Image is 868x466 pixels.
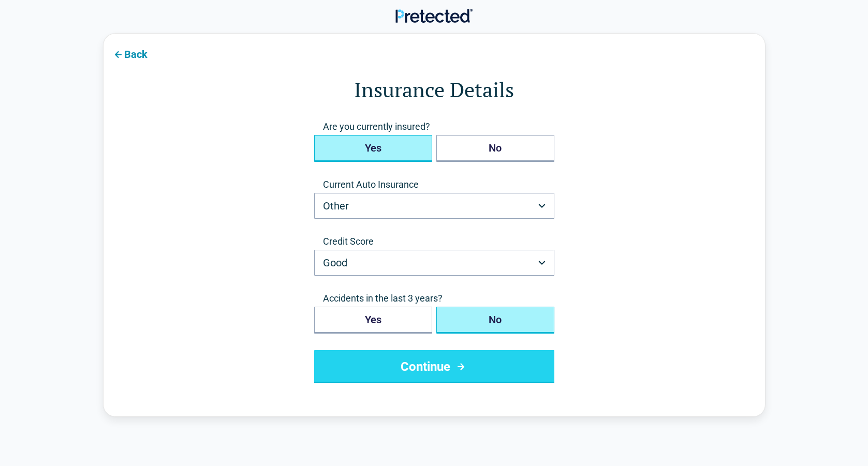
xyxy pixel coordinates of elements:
h1: Insurance Details [145,75,724,104]
button: No [436,135,554,162]
span: Accidents in the last 3 years? [314,292,554,305]
button: Yes [314,307,432,334]
span: Are you currently insured? [314,121,554,133]
button: No [436,307,554,334]
button: Back [104,42,156,65]
button: Continue [314,350,554,383]
label: Current Auto Insurance [314,178,554,191]
label: Credit Score [314,235,554,248]
button: Yes [314,135,432,162]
